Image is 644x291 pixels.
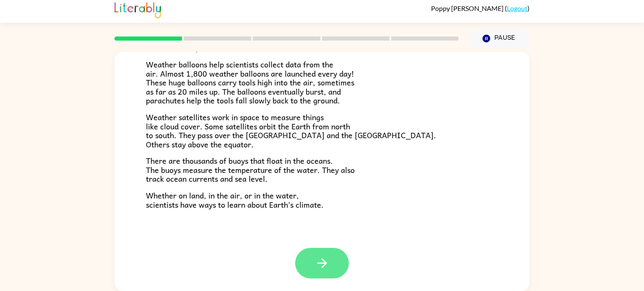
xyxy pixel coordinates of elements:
button: Pause [469,29,530,48]
span: Poppy [PERSON_NAME] [431,4,505,12]
span: There are thousands of buoys that float in the oceans. The buoys measure the temperature of the w... [146,155,355,185]
div: ( ) [431,4,530,12]
span: Weather balloons help scientists collect data from the air. Almost 1,800 weather balloons are lau... [146,58,354,106]
span: Weather satellites work in space to measure things like cloud cover. Some satellites orbit the Ea... [146,111,436,150]
a: Logout [507,4,527,12]
span: Whether on land, in the air, or in the water, scientists have ways to learn about Earth’s climate. [146,189,324,211]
